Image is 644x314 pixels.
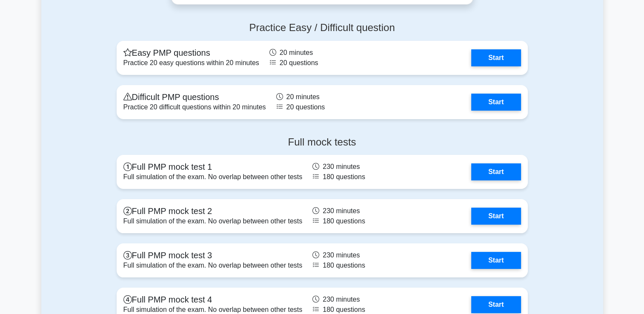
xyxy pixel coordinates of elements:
a: Start [471,94,521,111]
a: Start [471,296,521,313]
h4: Practice Easy / Difficult question [117,22,528,34]
h4: Full mock tests [117,136,528,148]
a: Start [471,252,521,269]
a: Start [471,208,521,225]
a: Start [471,163,521,180]
a: Start [471,49,521,66]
